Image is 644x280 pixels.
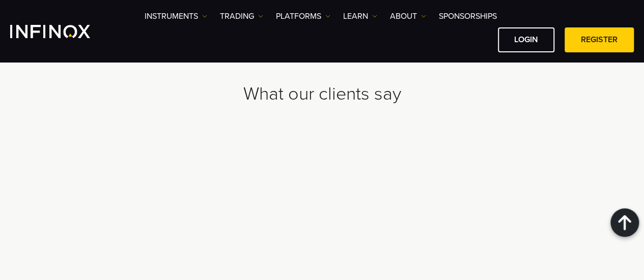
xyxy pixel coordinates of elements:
a: PLATFORMS [276,10,330,22]
a: LOGIN [498,27,554,52]
a: Instruments [145,10,207,22]
a: SPONSORSHIPS [439,10,497,22]
a: REGISTER [565,27,634,52]
a: ABOUT [390,10,426,22]
a: TRADING [220,10,263,22]
a: INFINOX Logo [10,25,114,38]
h2: What our clients say [10,82,634,105]
a: Learn [343,10,377,22]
